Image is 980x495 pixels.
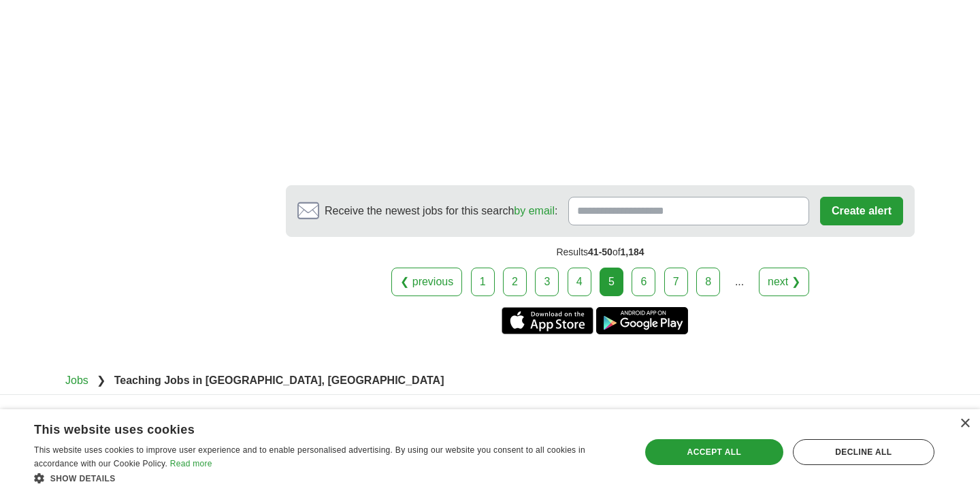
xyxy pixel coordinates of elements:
div: Show details [34,471,623,485]
a: 7 [664,268,688,296]
span: 1,184 [621,246,644,257]
a: by email [514,205,555,217]
a: 8 [696,268,720,296]
span: ❯ [97,374,105,386]
a: Get the Android app [596,307,688,334]
a: 1 [471,268,495,296]
a: 6 [632,268,655,296]
div: Close [960,419,970,429]
a: Get the iPhone app [502,307,593,334]
a: Jobs [65,374,88,386]
div: Accept all [645,439,783,465]
a: 4 [568,268,591,296]
a: 2 [503,268,527,296]
a: next ❯ [759,268,809,296]
a: ❮ previous [391,268,462,296]
div: Decline all [793,439,934,465]
span: Show details [50,474,116,483]
div: ... [726,268,753,296]
strong: Teaching Jobs in [GEOGRAPHIC_DATA], [GEOGRAPHIC_DATA] [114,374,444,386]
div: This website uses cookies [34,417,589,438]
a: 3 [535,268,559,296]
button: Create alert [820,197,903,225]
span: This website uses cookies to improve user experience and to enable personalised advertising. By u... [34,445,585,468]
span: 41-50 [588,246,612,257]
div: Results of [286,237,915,268]
a: Read more, opens a new window [170,459,212,468]
div: 5 [600,268,623,296]
span: Receive the newest jobs for this search : [325,203,557,219]
span: Popular Jobs [452,408,515,419]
